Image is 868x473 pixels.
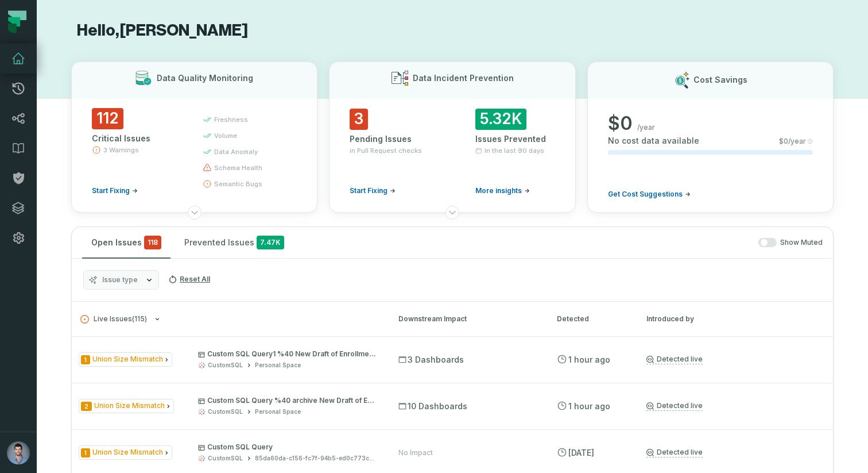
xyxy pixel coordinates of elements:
div: Pending Issues [350,133,429,145]
button: Data Quality Monitoring112Critical Issues3 WarningsStart Fixingfreshnessvolumedata anomalyschema ... [71,61,317,213]
div: Personal Space [255,361,301,370]
img: avatar of Ori Machlis [7,441,30,464]
span: $ 0 /year [779,137,806,146]
div: CustomSQL [208,407,243,416]
span: volume [214,131,237,140]
button: Issue type [83,270,159,290]
span: Severity [81,448,90,457]
span: In the last 90 days [485,146,544,155]
div: CustomSQL [208,361,243,370]
div: No Impact [398,448,433,457]
div: Downstream Impact [398,314,536,324]
div: Issues Prevented [475,133,555,145]
a: Start Fixing [350,186,396,195]
div: CustomSQL [208,454,243,463]
span: Issue type [102,275,138,284]
p: Custom SQL Query [198,443,377,452]
relative-time: Aug 31, 2025, 4:01 PM GMT+3 [568,448,594,457]
button: Open Issues [82,227,170,258]
span: Start Fixing [92,186,130,195]
div: Show Muted [298,238,823,248]
span: Issue Type [79,399,174,413]
h1: Hello, [PERSON_NAME] [71,21,834,41]
span: More insights [475,186,522,195]
span: 3 [350,109,368,130]
button: Cost Savings$0/yearNo cost data available$0/yearGet Cost Suggestions [587,61,834,213]
button: Live Issues(115) [80,315,378,324]
span: 10 Dashboards [398,401,467,412]
p: Custom SQL Query1 %40 New Draft of Enrollment Prediction Model Dashboard - Swapped DS %2841a8e2a9%29 [198,349,377,359]
span: data anomaly [214,147,258,156]
span: Issue Type [79,352,172,367]
span: Get Cost Suggestions [608,190,683,199]
button: Prevented Issues [175,227,293,258]
span: critical issues and errors combined [144,236,161,249]
span: 3 Warnings [103,145,139,155]
span: Severity [81,402,92,411]
span: schema health [214,163,262,172]
span: $ 0 [608,112,633,135]
a: Start Fixing [92,186,138,195]
button: Reset All [164,270,215,289]
p: Custom SQL Query %40 archive New Draft of Enrollment Prediction Model Dashboard - Swapped DS 2 %2... [198,396,377,405]
a: Detected live [646,401,703,411]
a: Get Cost Suggestions [608,190,691,199]
span: 7.47K [257,236,284,249]
div: 85da60da-c156-fc7f-94b5-ed0c773cef26 [255,454,377,463]
a: Detected live [646,448,703,457]
h3: Data Incident Prevention [413,72,514,84]
relative-time: Sep 3, 2025, 3:17 PM GMT+3 [568,355,610,364]
div: Detected [557,314,626,324]
span: /year [637,123,655,132]
a: More insights [475,186,530,195]
a: Detected live [646,355,703,364]
relative-time: Sep 3, 2025, 3:17 PM GMT+3 [568,401,610,411]
span: Severity [81,355,90,364]
span: freshness [214,115,248,124]
span: semantic bugs [214,179,262,189]
span: 3 Dashboards [398,354,464,366]
span: 5.32K [475,109,526,130]
div: Critical Issues [92,133,182,144]
span: in Pull Request checks [350,146,422,155]
span: Issue Type [79,445,172,460]
h3: Cost Savings [693,74,747,86]
button: Data Incident Prevention3Pending Issuesin Pull Request checksStart Fixing5.32KIssues PreventedIn ... [329,61,575,213]
span: Start Fixing [350,186,387,195]
span: Live Issues ( 115 ) [80,315,147,324]
span: 112 [92,108,123,129]
div: Personal Space [255,407,301,416]
span: No cost data available [608,135,699,147]
h3: Data Quality Monitoring [157,72,253,84]
div: Introduced by [646,314,750,324]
